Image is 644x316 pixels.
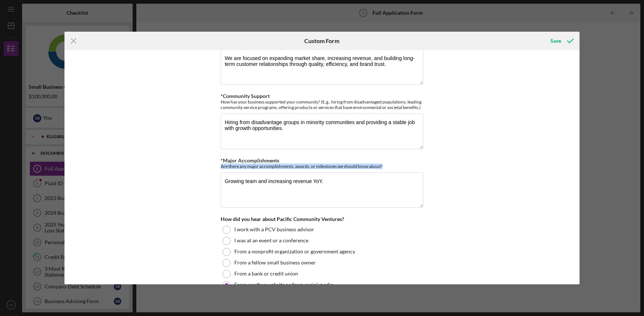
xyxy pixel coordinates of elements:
button: Save [543,34,580,48]
label: I work with a PCV business advisor [234,227,314,232]
label: *Major Accomplishments [221,157,279,164]
textarea: Growing team and increasing revenue YoY. [221,172,423,208]
label: From a nonprofit organization or government agency [234,249,355,254]
label: I was at an event or a conference [234,238,308,243]
textarea: Hiring from disadvantage groups in minority communities and providing a stable job with growth op... [221,113,423,149]
div: How has your business supported your community? (E.g., hiring from disadvantaged populations, lea... [221,99,423,110]
h6: Custom Form [304,38,339,44]
div: Save [550,34,561,48]
div: Are there any major accomplishments, awards, or milestones we should know about? [221,164,423,169]
label: From a fellow small business owner [234,260,316,266]
label: From another website or from social media [234,282,333,288]
div: How did you hear about Pacific Community Ventures? [221,216,423,222]
textarea: We are focused on expanding market share, increasing revenue, and building long-term customer rel... [221,49,423,85]
label: *Community Support [221,93,270,99]
label: From a bank or credit union [234,271,298,277]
